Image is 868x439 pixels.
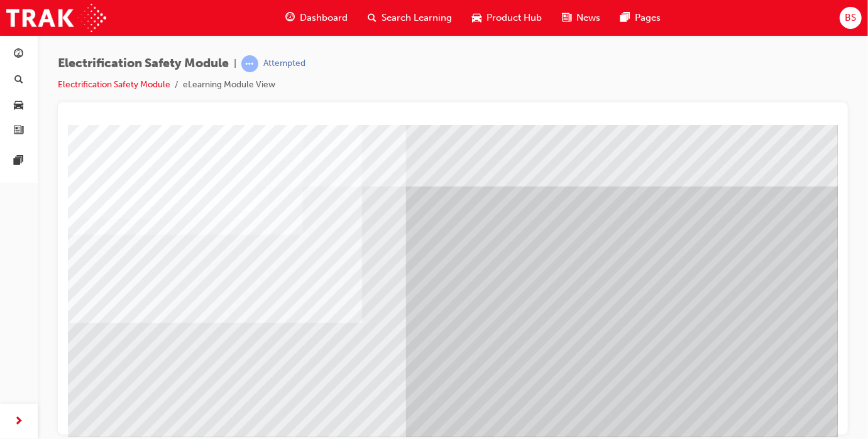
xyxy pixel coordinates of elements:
[58,57,229,71] span: Electrification Safety Module
[840,7,862,29] button: BS
[14,75,23,86] span: search-icon
[14,49,24,60] span: guage-icon
[285,10,295,26] span: guage-icon
[234,57,236,71] span: |
[486,11,542,25] span: Product Hub
[610,5,671,31] a: pages-iconPages
[552,5,610,31] a: news-iconNews
[845,11,856,25] span: BS
[562,10,571,26] span: news-icon
[241,55,258,72] span: learningRecordVerb_ATTEMPT-icon
[14,100,24,111] span: car-icon
[14,156,24,167] span: pages-icon
[6,4,106,32] img: Trak
[620,10,630,26] span: pages-icon
[368,10,376,26] span: search-icon
[472,10,481,26] span: car-icon
[275,5,358,31] a: guage-iconDashboard
[382,11,452,25] span: Search Learning
[263,58,305,70] div: Attempted
[635,11,661,25] span: Pages
[576,11,600,25] span: News
[183,78,275,92] li: eLearning Module View
[14,126,24,137] span: news-icon
[462,5,552,31] a: car-iconProduct Hub
[14,414,24,430] span: next-icon
[358,5,462,31] a: search-iconSearch Learning
[300,11,348,25] span: Dashboard
[58,79,170,90] a: Electrification Safety Module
